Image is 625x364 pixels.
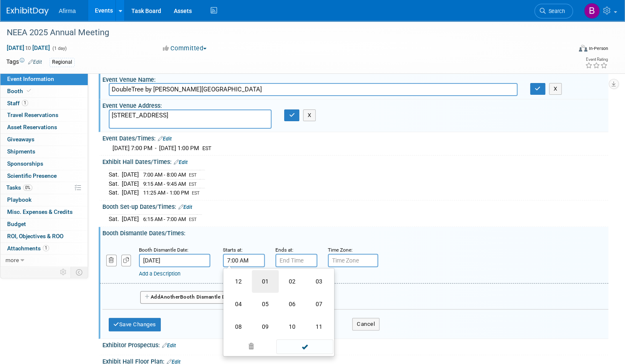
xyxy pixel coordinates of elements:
[109,170,122,179] td: Sat.
[109,188,122,197] td: Sat.
[202,145,212,151] span: EST
[6,184,32,191] span: Tasks
[225,341,277,353] a: Clear selection
[579,45,587,52] img: Format-Inperson.png
[0,98,88,109] a: Staff1
[7,124,57,130] span: Asset Reservations
[328,254,378,267] input: Time Zone
[0,218,88,230] a: Budget
[303,109,316,121] button: X
[102,99,608,110] div: Event Venue Address:
[52,46,67,51] span: (1 day)
[328,247,353,253] small: Time Zone:
[7,221,26,227] span: Budget
[102,156,608,166] div: Exhibit Hall Dates/Times:
[122,179,139,188] td: [DATE]
[4,25,557,40] div: NEEA 2025 Annual Meeting
[0,122,88,133] a: Asset Reservations
[225,270,252,293] td: 12
[0,134,88,146] a: Giveaways
[71,267,88,278] td: Toggle Event Tabs
[28,59,42,65] a: Edit
[279,315,306,338] td: 10
[7,245,49,252] span: Attachments
[252,270,279,293] td: 01
[0,146,88,158] a: Shipments
[122,215,139,224] td: [DATE]
[0,206,88,218] a: Misc. Expenses & Credits
[585,57,608,62] div: Event Rating
[306,293,332,315] td: 07
[584,3,600,19] img: Barbara Anagnos
[7,148,35,155] span: Shipments
[5,257,19,263] span: more
[7,100,28,107] span: Staff
[24,44,32,51] span: to
[7,196,31,203] span: Playbook
[189,172,197,178] span: EST
[0,255,88,266] a: more
[276,341,334,353] a: Done
[160,44,210,53] button: Committed
[0,194,88,206] a: Playbook
[306,315,332,338] td: 11
[275,247,293,253] small: Ends at:
[252,315,279,338] td: 09
[6,57,42,67] td: Tags
[59,8,76,14] span: Afirma
[22,100,28,106] span: 1
[27,88,31,93] i: Booth reservation complete
[7,7,49,16] img: ExhibitDay
[7,88,33,94] span: Booth
[0,158,88,170] a: Sponsorships
[279,293,306,315] td: 06
[192,190,200,196] span: EST
[0,231,88,242] a: ROI, Objectives & ROO
[6,44,50,52] span: [DATE] [DATE]
[178,204,192,210] a: Edit
[534,4,573,18] a: Search
[102,73,608,84] div: Event Venue Name:
[279,270,306,293] td: 02
[162,343,176,348] a: Edit
[189,217,197,222] span: EST
[275,254,317,267] input: End Time
[140,291,238,304] button: AddAnotherBooth Dismantle Date
[189,182,197,187] span: EST
[7,208,73,215] span: Misc. Expenses & Credits
[109,215,122,224] td: Sat.
[139,270,180,277] a: Add a Description
[139,247,188,253] small: Booth Dismantle Date:
[223,247,243,253] small: Starts at:
[160,294,180,300] span: Another
[7,172,57,179] span: Scientific Presence
[143,181,186,187] span: 9:15 AM - 9:45 AM
[139,254,210,267] input: Date
[56,267,71,278] td: Personalize Event Tab Strip
[252,293,279,315] td: 05
[43,245,49,251] span: 1
[352,318,379,330] button: Cancel
[546,8,565,14] span: Search
[102,132,608,143] div: Event Dates/Times:
[0,170,88,182] a: Scientific Presence
[102,200,608,211] div: Booth Set-up Dates/Times:
[306,270,332,293] td: 03
[223,254,265,267] input: Start Time
[7,160,43,167] span: Sponsorships
[0,86,88,97] a: Booth
[122,170,139,179] td: [DATE]
[158,136,172,142] a: Edit
[112,145,199,151] span: [DATE] 7:00 PM - [DATE] 1:00 PM
[7,75,54,82] span: Event Information
[7,136,34,143] span: Giveaways
[0,73,88,85] a: Event Information
[518,44,608,56] div: Event Format
[143,216,186,222] span: 6:15 AM - 7:00 AM
[7,112,58,118] span: Travel Reservations
[174,159,188,165] a: Edit
[23,185,32,191] span: 0%
[122,188,139,197] td: [DATE]
[102,227,608,237] div: Booth Dismantle Dates/Times:
[0,109,88,121] a: Travel Reservations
